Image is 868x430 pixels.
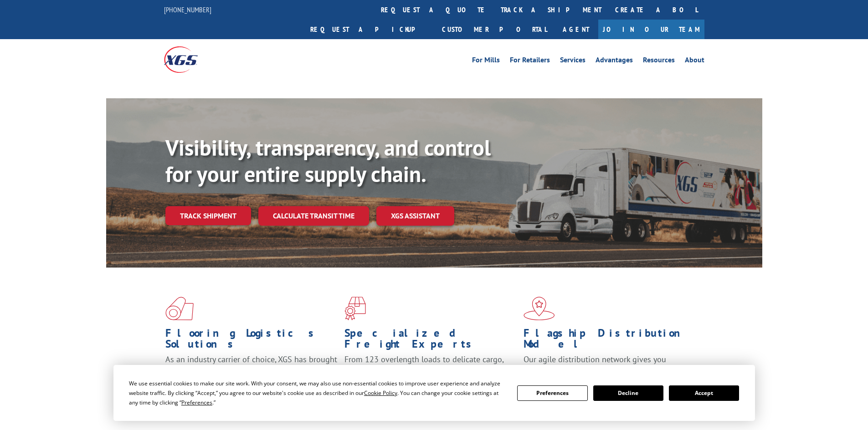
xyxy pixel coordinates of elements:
a: Resources [643,56,675,66]
img: xgs-icon-total-supply-chain-intelligence-red [165,297,194,320]
span: Cookie Policy [364,389,397,397]
h1: Flooring Logistics Solutions [165,328,338,354]
span: As an industry carrier of choice, XGS has brought innovation and dedication to flooring logistics... [165,354,337,386]
a: Join Our Team [598,20,704,39]
h1: Flagship Distribution Model [524,328,696,354]
b: Visibility, transparency, and control for your entire supply chain. [165,133,491,188]
div: We use essential cookies to make our site work. With your consent, we may also use non-essential ... [129,379,506,407]
h1: Specialized Freight Experts [344,328,517,354]
a: For Retailers [510,56,550,66]
a: Services [560,56,586,66]
a: Track shipment [165,206,251,225]
a: Agent [554,20,598,39]
button: Accept [669,385,739,401]
p: From 123 overlength loads to delicate cargo, our experienced staff knows the best way to move you... [344,354,517,395]
a: Calculate transit time [258,206,369,226]
img: xgs-icon-flagship-distribution-model-red [524,297,555,320]
a: XGS ASSISTANT [376,206,454,226]
img: xgs-icon-focused-on-flooring-red [344,297,366,320]
a: Advantages [596,56,633,66]
span: Preferences [181,399,212,406]
button: Preferences [517,385,587,401]
a: [PHONE_NUMBER] [164,5,211,14]
a: About [685,56,704,66]
a: For Mills [472,56,500,66]
a: Request a pickup [303,20,435,39]
div: Cookie Consent Prompt [113,365,755,421]
button: Decline [593,385,663,401]
span: Our agile distribution network gives you nationwide inventory management on demand. [524,354,691,375]
a: Customer Portal [435,20,554,39]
